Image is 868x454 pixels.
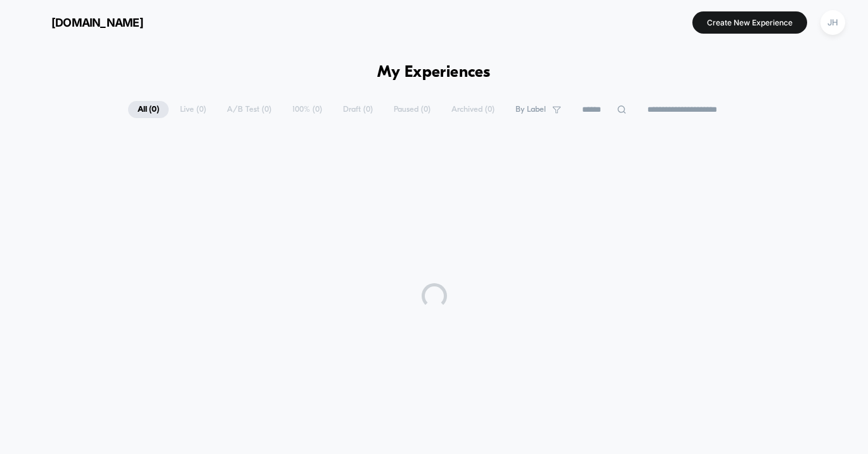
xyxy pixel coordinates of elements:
[128,101,169,118] span: All ( 0 )
[817,10,849,36] button: JH
[377,63,491,82] h1: My Experiences
[19,12,147,32] button: [DOMAIN_NAME]
[820,10,845,35] div: JH
[692,11,807,34] button: Create New Experience
[515,105,546,114] span: By Label
[51,16,143,29] span: [DOMAIN_NAME]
